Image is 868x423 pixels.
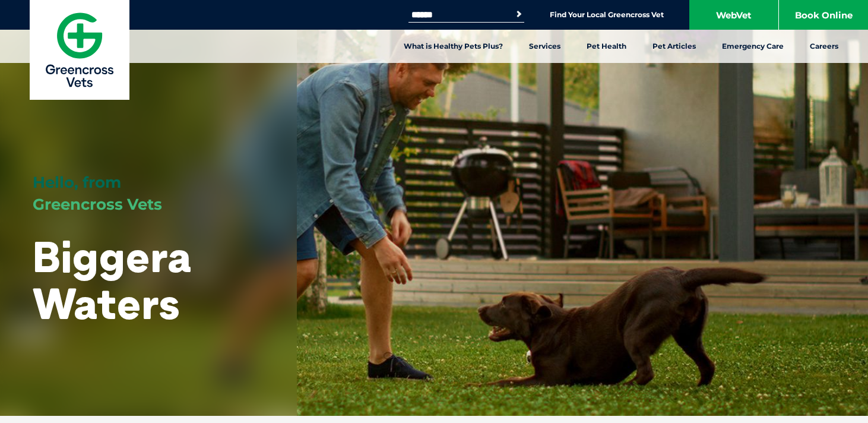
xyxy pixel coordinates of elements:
a: Emergency Care [709,30,797,63]
a: What is Healthy Pets Plus? [391,30,516,63]
button: Search [513,8,525,20]
a: Services [516,30,574,63]
a: Pet Health [574,30,639,63]
a: Find Your Local Greencross Vet [550,10,664,20]
a: Careers [797,30,851,63]
h1: Biggera Waters [33,233,264,327]
span: Hello, from [33,173,121,192]
span: Greencross Vets [33,195,162,214]
a: Pet Articles [639,30,709,63]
